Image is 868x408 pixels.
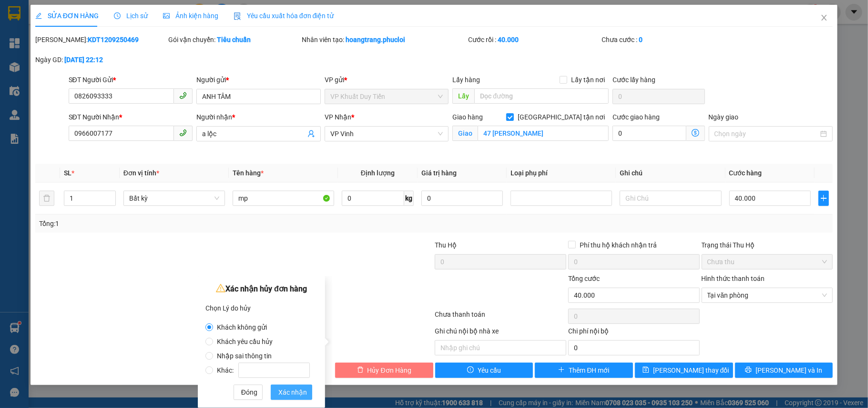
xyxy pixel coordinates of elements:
[335,363,433,378] button: deleteHủy Đơn Hàng
[12,69,154,85] b: GỬI : VP Khuất Duy Tiến
[361,169,395,177] span: Định lượng
[468,34,600,45] div: Cước rồi :
[558,366,565,374] span: plus
[238,363,310,378] input: Khác:
[123,169,159,177] span: Đơn vị tính
[707,255,827,269] span: Chưa thu
[421,169,457,177] span: Giá trị hàng
[729,169,762,177] span: Cước hàng
[217,36,251,43] b: Tiêu chuẩn
[702,275,765,282] label: Hình thức thanh toán
[820,14,828,21] span: close
[535,363,633,378] button: plusThêm ĐH mới
[569,365,609,376] span: Thêm ĐH mới
[346,36,405,43] b: hoangtrang.phucloi
[452,113,483,121] span: Giao hàng
[602,34,733,45] div: Chưa cước :
[325,75,449,85] div: VP gửi
[213,366,314,374] span: Khác:
[653,365,729,376] span: [PERSON_NAME] thay đổi
[434,309,567,326] div: Chưa thanh toán
[567,75,609,85] span: Lấy tận nơi
[64,56,103,64] b: [DATE] 22:12
[35,12,42,19] span: edit
[213,352,276,360] span: Nhập sai thông tin
[205,282,317,296] div: Xác nhận hủy đơn hàng
[478,126,609,141] input: Giao tận nơi
[213,323,271,331] span: Khách không gửi
[216,283,225,293] span: warning
[64,169,71,177] span: SL
[756,365,822,376] span: [PERSON_NAME] và In
[568,326,700,340] div: Chi phí nội bộ
[35,34,167,45] div: [PERSON_NAME]:
[368,365,411,376] span: Hủy Đơn Hàng
[233,191,334,206] input: VD: Bàn, Ghế
[89,23,398,35] li: [PERSON_NAME], [PERSON_NAME]
[707,288,827,302] span: Tại văn phòng
[35,12,99,20] span: SỬA ĐƠN HÀNG
[613,113,660,121] label: Cước giao hàng
[735,363,833,378] button: printer[PERSON_NAME] và In
[39,191,54,206] button: delete
[435,241,457,249] span: Thu Hộ
[278,387,307,397] span: Xác nhận
[179,129,187,137] span: phone
[639,36,643,43] b: 0
[498,36,519,43] b: 40.000
[692,129,699,137] span: dollar-circle
[196,112,321,122] div: Người nhận
[507,164,616,183] th: Loại phụ phí
[514,112,609,122] span: [GEOGRAPHIC_DATA] tận nơi
[271,385,312,400] button: Xác nhận
[234,12,334,20] span: Yêu cầu xuất hóa đơn điện tử
[635,363,733,378] button: save[PERSON_NAME] thay đổi
[302,34,466,45] div: Nhân viên tạo:
[818,191,829,206] button: plus
[163,12,170,19] span: picture
[616,164,725,183] th: Ghi chú
[114,12,148,20] span: Lịch sử
[234,385,263,400] button: Đóng
[179,92,187,99] span: phone
[568,275,600,282] span: Tổng cước
[168,34,300,45] div: Gói vận chuyển:
[88,36,139,43] b: KDT1209250469
[702,240,833,250] div: Trạng thái Thu Hộ
[330,89,443,104] span: VP Khuất Duy Tiến
[452,88,474,104] span: Lấy
[435,326,566,340] div: Ghi chú nội bộ nhà xe
[709,113,739,121] label: Ngày giao
[819,194,828,202] span: plus
[478,365,501,376] span: Yêu cầu
[307,130,315,138] span: user-add
[811,5,837,32] button: Close
[715,129,819,139] input: Ngày giao
[613,76,655,84] label: Cước lấy hàng
[114,12,121,19] span: clock-circle
[613,89,705,104] input: Cước lấy hàng
[643,366,649,374] span: save
[404,191,414,206] span: kg
[12,12,60,60] img: logo.jpg
[35,54,167,65] div: Ngày GD:
[435,340,566,355] input: Nhập ghi chú
[234,12,241,20] img: icon
[620,191,721,206] input: Ghi Chú
[330,127,443,141] span: VP Vinh
[435,363,533,378] button: exclamation-circleYêu cầu
[69,112,193,122] div: SĐT Người Nhận
[163,12,218,20] span: Ảnh kiện hàng
[452,76,480,84] span: Lấy hàng
[196,75,321,85] div: Người gửi
[452,126,478,141] span: Giao
[89,35,398,47] li: Hotline: 02386655777, 02462925925, 0944789456
[241,387,257,397] span: Đóng
[213,338,276,345] span: Khách yêu cầu hủy
[467,366,474,374] span: exclamation-circle
[233,169,264,177] span: Tên hàng
[39,218,336,229] div: Tổng: 1
[129,191,219,205] span: Bất kỳ
[576,240,661,250] span: Phí thu hộ khách nhận trả
[745,366,752,374] span: printer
